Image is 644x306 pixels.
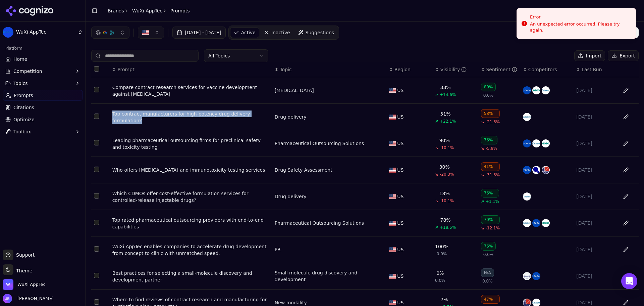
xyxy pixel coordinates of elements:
div: ↕Visibility [435,66,476,73]
th: brandMentionRate [432,62,478,77]
span: Prompt [117,66,134,73]
a: WuXi AppTec enables companies to accelerate drug development from concept to clinic with unmatche... [112,243,269,257]
div: Who offers [MEDICAL_DATA] and immunotoxicity testing services [112,167,269,173]
button: Select row 3 [94,140,99,145]
span: 0.0% [435,278,445,283]
span: WuXi AppTec [17,281,46,288]
div: N/A [481,268,494,277]
a: Home [3,54,83,64]
th: Last Run [574,62,615,77]
div: ↕Topic [275,66,384,73]
span: US [397,246,404,253]
div: 41% [481,162,500,171]
button: Select row 7 [94,246,99,252]
div: 58% [481,109,500,118]
span: -5.9% [486,146,497,151]
span: 0.0% [483,252,494,257]
button: Edit in sheet [621,218,631,228]
a: New modality [275,299,307,306]
span: -10.1% [440,145,454,150]
div: Open Intercom Messenger [621,273,637,289]
img: US [142,29,149,36]
a: Drug Safety Assessment [275,167,332,173]
a: Which CDMOs offer cost-effective formulation services for controlled-release injectable drugs? [112,190,269,204]
div: Drug delivery [275,193,307,200]
button: Edit in sheet [621,244,631,255]
button: Open user button [3,294,54,303]
span: ↘ [481,172,484,178]
button: Select row 8 [94,273,99,278]
img: catalent [523,219,531,227]
a: PR [275,246,281,253]
span: US [397,114,404,120]
img: icon plc [542,139,550,147]
a: Optimize [3,114,83,125]
div: 33% [440,84,451,91]
div: ↕Last Run [576,66,613,73]
div: [DATE] [576,140,613,147]
button: Edit in sheet [621,191,631,202]
span: +22.1% [440,119,456,124]
img: catalent [532,139,540,147]
div: [DATE] [576,220,613,226]
img: US flag [389,88,396,93]
div: Best practices for selecting a small-molecule discovery and development partner [112,270,269,283]
a: Active [230,27,259,38]
th: Prompt [110,62,272,77]
button: Select row 1 [94,87,99,92]
span: +18.5% [440,225,456,230]
a: Leading pharmaceutical outsourcing firms for preclinical safety and toxicity testing [112,137,269,150]
span: ↗ [435,92,438,97]
span: Topic [280,66,291,73]
div: 18% [439,190,450,197]
img: US flag [389,274,396,279]
span: +1.1% [486,199,499,204]
div: Top rated pharmaceutical outsourcing providers with end-to-end capabilities [112,217,269,230]
button: Select row 6 [94,220,99,225]
button: Select all rows [94,66,99,72]
div: [DATE] [576,87,613,94]
span: Topics [13,80,28,87]
span: Optimize [13,116,35,123]
img: US flag [389,115,396,120]
a: Top contract manufacturers for high-potency drug delivery formulation? [112,111,269,124]
span: -10.1% [440,198,454,204]
span: US [397,220,404,226]
th: Region [386,62,432,77]
div: An unexpected error occurred. Please try again. [530,21,630,33]
img: US flag [389,247,396,252]
div: 90% [439,137,450,144]
div: 47% [481,295,500,304]
img: US flag [389,194,396,199]
button: Edit in sheet [621,85,631,96]
div: Sentiment [486,66,517,73]
span: US [397,167,404,173]
img: evotec [532,166,540,174]
div: Small molecule drug discovery and development [275,269,376,283]
img: US flag [389,141,396,146]
div: [DATE] [576,114,613,120]
div: ↕Sentiment [481,66,518,73]
span: Competition [13,68,42,75]
div: [DATE] [576,167,613,173]
span: -31.6% [486,172,500,178]
div: 30% [439,164,450,170]
button: Select row 5 [94,193,99,199]
img: charles river laboratories [523,86,531,94]
a: [MEDICAL_DATA] [275,87,314,94]
a: Inactive [261,27,293,38]
img: catalent [523,113,531,121]
button: Select row 2 [94,114,99,119]
span: Region [394,66,411,73]
span: ↗ [435,119,438,124]
div: 51% [440,111,451,117]
div: 100% [435,243,448,250]
div: [DATE] [576,193,613,200]
div: 78% [440,217,451,223]
button: Edit in sheet [621,271,631,281]
div: Pharmaceutical Outsourcing Solutions [275,220,364,226]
